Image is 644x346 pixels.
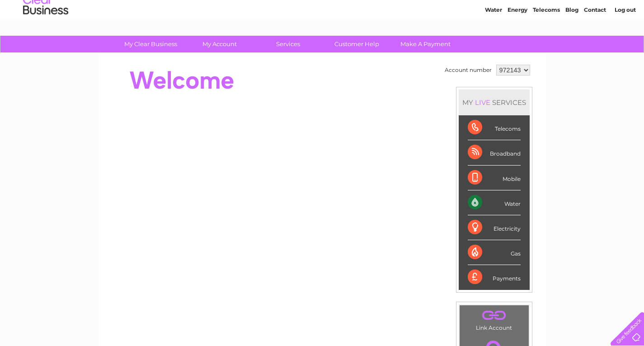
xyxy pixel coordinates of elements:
div: Telecoms [468,115,521,140]
div: LIVE [473,98,492,107]
img: logo.png [23,24,69,51]
a: Blog [565,38,578,45]
td: Link Account [459,305,529,333]
a: 0333 014 3131 [474,5,536,16]
a: Contact [584,38,606,45]
div: Mobile [468,166,521,190]
a: Log out [615,38,636,45]
a: My Clear Business [113,36,188,52]
div: MY SERVICES [459,90,530,115]
a: Telecoms [533,38,560,45]
a: Customer Help [320,36,394,52]
div: Gas [468,240,521,265]
div: Payments [468,265,521,289]
a: Services [251,36,325,52]
td: Account number [442,62,494,78]
div: Clear Business is a trading name of Verastar Limited (registered in [GEOGRAPHIC_DATA] No. 3667643... [109,5,536,44]
a: Water [485,38,502,45]
div: Broadband [468,140,521,165]
div: Electricity [468,215,521,240]
a: Energy [508,38,527,45]
a: . [462,308,526,323]
a: My Account [182,36,257,52]
a: Make A Payment [388,36,463,52]
div: Water [468,190,521,215]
